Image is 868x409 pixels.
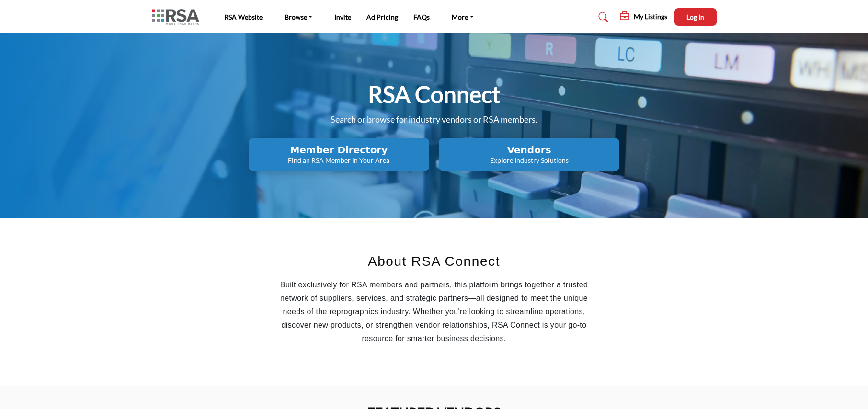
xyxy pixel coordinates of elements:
[224,13,263,21] a: RSA Website
[251,144,426,156] h2: Member Directory
[439,138,619,171] button: Vendors Explore Industry Solutions
[442,144,617,156] h2: Vendors
[445,11,480,24] a: More
[674,8,717,26] button: Log In
[269,278,599,345] p: Built exclusively for RSA members and partners, this platform brings together a trusted network o...
[634,12,667,21] h5: My Listings
[442,156,617,165] p: Explore Industry Solutions
[413,13,430,21] a: FAQs
[589,10,615,25] a: Search
[278,11,320,24] a: Browse
[331,114,537,125] span: Search or browse for industry vendors or RSA members.
[269,251,599,272] h2: About RSA Connect
[366,13,398,21] a: Ad Pricing
[251,156,426,165] p: Find an RSA Member in Your Area
[249,138,429,171] button: Member Directory Find an RSA Member in Your Area
[686,13,704,21] span: Log In
[334,13,351,21] a: Invite
[368,80,501,109] h1: RSA Connect
[620,11,667,23] div: My Listings
[152,9,204,25] img: Site Logo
